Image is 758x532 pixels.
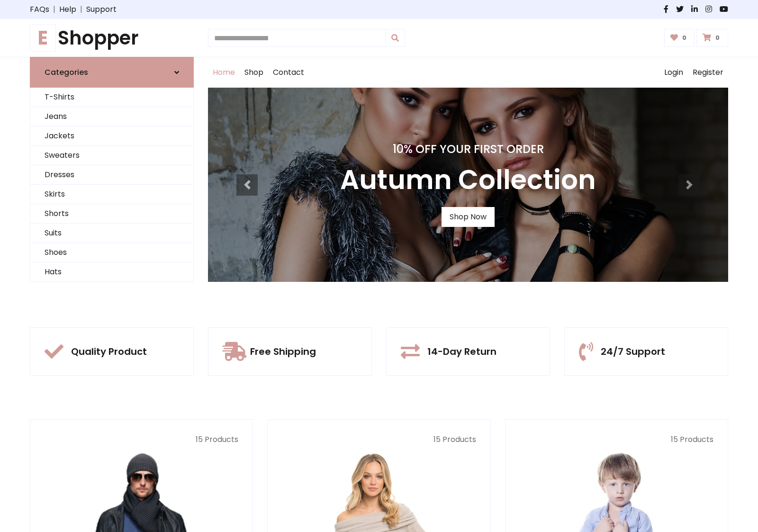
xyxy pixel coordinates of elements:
a: Shorts [30,204,193,224]
a: Suits [30,224,193,243]
a: Contact [268,57,309,88]
h3: Autumn Collection [340,164,596,196]
a: EShopper [30,27,194,49]
h5: 24/7 Support [601,346,665,357]
a: Sweaters [30,146,193,165]
a: Login [659,57,688,88]
a: FAQs [30,4,49,15]
h4: 10% Off Your First Order [340,143,596,156]
h6: Categories [45,68,88,77]
a: Categories [30,57,194,88]
a: Shoes [30,243,193,262]
a: Skirts [30,185,193,204]
span: E [30,24,56,52]
span: 0 [680,34,689,42]
span: 0 [713,34,722,42]
p: 15 Products [282,434,476,445]
a: Shop Now [442,207,495,227]
a: Hats [30,262,193,282]
h5: Free Shipping [250,346,316,357]
a: 0 [696,29,728,47]
span: | [49,4,59,15]
span: | [76,4,86,15]
a: Jackets [30,126,193,146]
h1: Shopper [30,27,194,49]
p: 15 Products [45,434,238,445]
p: 15 Products [520,434,713,445]
h5: 14-Day Return [427,346,496,357]
a: Jeans [30,107,193,126]
a: Support [86,4,117,15]
a: 0 [664,29,695,47]
a: Help [59,4,76,15]
a: Register [688,57,728,88]
a: Shop [240,57,268,88]
a: Home [208,57,240,88]
a: T-Shirts [30,88,193,107]
a: Dresses [30,165,193,185]
h5: Quality Product [71,346,147,357]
